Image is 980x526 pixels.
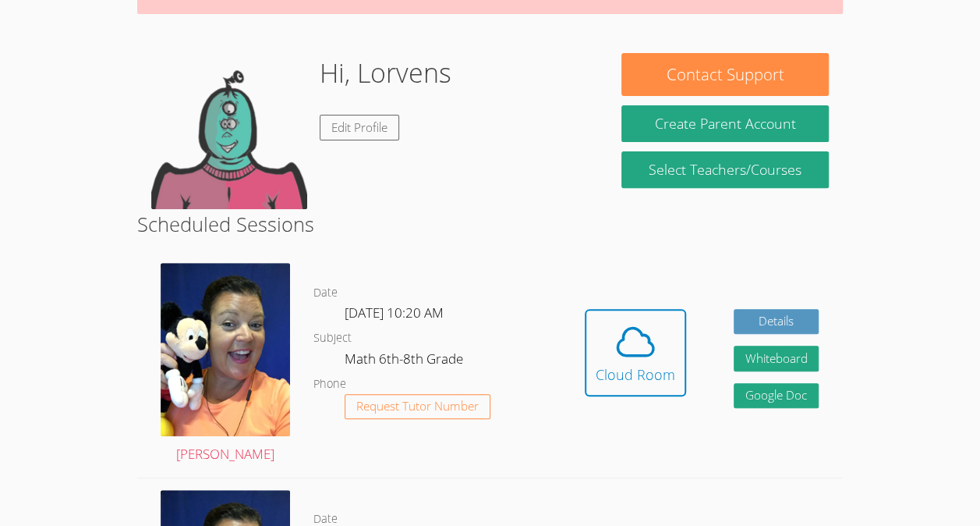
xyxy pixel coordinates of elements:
[734,383,819,409] a: Google Doc
[313,329,352,348] dt: Subject
[320,53,451,93] h1: Hi, Lorvens
[313,375,346,394] dt: Phone
[345,394,490,420] button: Request Tutor Number
[621,105,828,142] button: Create Parent Account
[161,263,290,465] a: [PERSON_NAME]
[621,151,828,188] a: Select Teachers/Courses
[345,304,444,322] span: [DATE] 10:20 AM
[320,115,399,140] a: Edit Profile
[313,283,338,303] dt: Date
[356,400,479,412] span: Request Tutor Number
[734,309,819,335] a: Details
[137,209,843,239] h2: Scheduled Sessions
[734,346,819,371] button: Whiteboard
[161,263,290,436] img: avatar.png
[151,53,307,209] img: default.png
[596,364,675,386] div: Cloud Room
[345,348,466,375] dd: Math 6th-8th Grade
[585,309,686,396] button: Cloud Room
[621,53,828,96] button: Contact Support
